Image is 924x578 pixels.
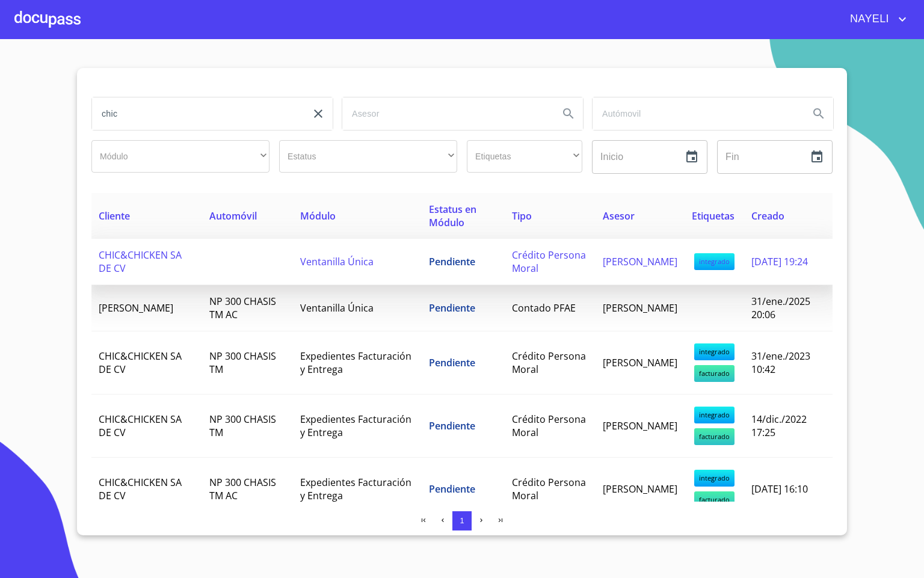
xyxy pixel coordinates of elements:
[99,248,182,275] span: CHIC&CHICKEN SA DE CV
[512,349,586,376] span: Crédito Persona Moral
[99,476,182,502] span: CHIC&CHICKEN SA DE CV
[751,413,807,439] span: 14/dic./2022 17:25
[209,413,276,439] span: NP 300 CHASIS TM
[300,301,374,315] span: Ventanilla Única
[751,349,810,376] span: 31/ene./2023 10:42
[603,255,677,268] span: [PERSON_NAME]
[300,476,411,502] span: Expedientes Facturación y Entrega
[512,301,576,315] span: Contado PFAE
[512,209,532,223] span: Tipo
[694,407,735,423] span: integrado
[429,419,475,432] span: Pendiente
[751,255,808,268] span: [DATE] 19:24
[512,413,586,439] span: Crédito Persona Moral
[452,511,472,530] button: 1
[694,365,735,382] span: facturado
[279,140,457,173] div: ​
[694,253,735,270] span: integrado
[804,99,833,128] button: Search
[751,295,810,321] span: 31/ene./2025 20:06
[99,301,173,315] span: [PERSON_NAME]
[841,10,895,29] span: NAYELI
[593,97,799,130] input: search
[209,209,257,223] span: Automóvil
[467,140,582,173] div: ​
[694,343,735,360] span: integrado
[209,295,276,321] span: NP 300 CHASIS TM AC
[460,516,464,525] span: 1
[603,301,677,315] span: [PERSON_NAME]
[603,419,677,432] span: [PERSON_NAME]
[429,482,475,496] span: Pendiente
[694,428,735,445] span: facturado
[304,99,333,128] button: clear input
[554,99,583,128] button: Search
[694,470,735,487] span: integrado
[603,482,677,496] span: [PERSON_NAME]
[512,248,586,275] span: Crédito Persona Moral
[342,97,549,130] input: search
[692,209,735,223] span: Etiquetas
[300,209,336,223] span: Módulo
[429,356,475,369] span: Pendiente
[603,209,635,223] span: Asesor
[91,140,269,173] div: ​
[429,301,475,315] span: Pendiente
[300,413,411,439] span: Expedientes Facturación y Entrega
[92,97,299,130] input: search
[429,203,476,229] span: Estatus en Módulo
[751,209,784,223] span: Creado
[99,413,182,439] span: CHIC&CHICKEN SA DE CV
[751,482,808,496] span: [DATE] 16:10
[841,10,910,29] button: account of current user
[512,476,586,502] span: Crédito Persona Moral
[300,349,411,376] span: Expedientes Facturación y Entrega
[603,356,677,369] span: [PERSON_NAME]
[694,491,735,508] span: facturado
[300,255,374,268] span: Ventanilla Única
[99,349,182,376] span: CHIC&CHICKEN SA DE CV
[99,209,130,223] span: Cliente
[209,349,276,376] span: NP 300 CHASIS TM
[209,476,276,502] span: NP 300 CHASIS TM AC
[429,255,475,268] span: Pendiente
